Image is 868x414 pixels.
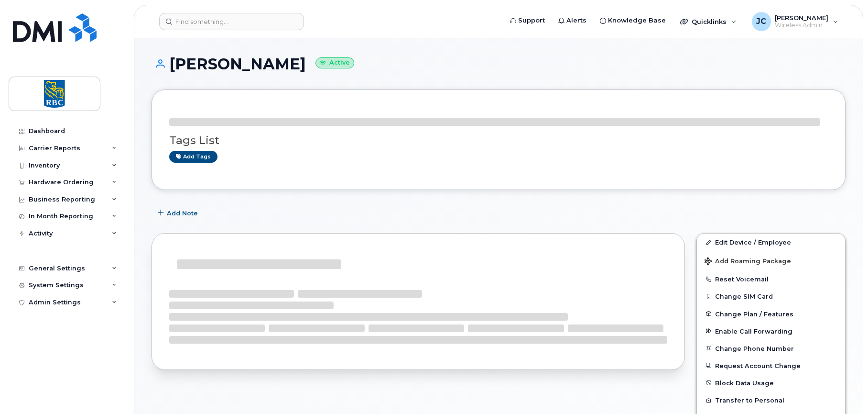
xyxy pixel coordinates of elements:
button: Enable Call Forwarding [697,323,845,340]
a: Edit Device / Employee [697,234,845,251]
span: Change Plan / Features [715,310,793,317]
button: Add Roaming Package [697,251,845,270]
span: Add Note [167,209,198,218]
button: Block Data Usage [697,374,845,392]
button: Reset Voicemail [697,270,845,288]
button: Change Plan / Features [697,305,845,323]
button: Change SIM Card [697,288,845,305]
button: Request Account Change [697,357,845,374]
small: Active [315,57,354,68]
button: Transfer to Personal [697,392,845,409]
h3: Tags List [169,134,828,146]
a: Add tags [169,151,217,163]
button: Add Note [152,204,206,222]
span: Add Roaming Package [705,257,791,267]
button: Change Phone Number [697,340,845,357]
span: Enable Call Forwarding [715,327,792,335]
h1: [PERSON_NAME] [152,56,846,72]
